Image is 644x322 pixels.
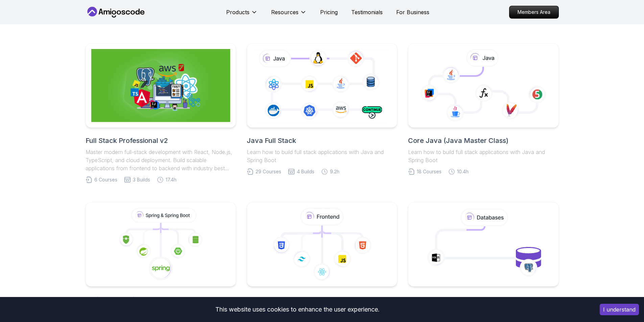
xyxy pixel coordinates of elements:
h2: Spring and Spring Boot [86,295,236,304]
h2: Databases [408,295,558,304]
p: Learn how to build full stack applications with Java and Spring Boot [247,148,397,164]
p: Members Area [509,6,558,18]
button: Accept cookies [600,304,639,315]
button: Resources [271,8,307,22]
div: This website uses cookies to enhance the user experience. [5,302,590,317]
span: 9.2h [330,168,339,175]
a: Members Area [509,6,559,19]
h2: Frontend Developer [247,295,397,304]
a: Java Full StackLearn how to build full stack applications with Java and Spring Boot29 Courses4 Bu... [247,43,397,175]
img: Full Stack Professional v2 [91,49,230,122]
p: Learn how to build full stack applications with Java and Spring Boot [408,148,558,164]
span: 3 Builds [133,176,150,183]
span: 29 Courses [256,168,281,175]
a: Testimonials [351,8,383,16]
a: Pricing [320,8,338,16]
span: 4 Builds [297,168,314,175]
p: Resources [271,8,299,16]
h2: Core Java (Java Master Class) [408,136,558,145]
span: 10.4h [457,168,469,175]
p: Master modern full-stack development with React, Node.js, TypeScript, and cloud deployment. Build... [86,148,236,172]
a: For Business [396,8,429,16]
button: Products [226,8,258,22]
p: Products [226,8,249,16]
span: 18 Courses [417,168,442,175]
span: 6 Courses [94,176,117,183]
a: Full Stack Professional v2Full Stack Professional v2Master modern full-stack development with Rea... [86,43,236,183]
a: Core Java (Java Master Class)Learn how to build full stack applications with Java and Spring Boot... [408,43,558,175]
span: 17.4h [166,176,176,183]
h2: Full Stack Professional v2 [86,136,236,145]
h2: Java Full Stack [247,136,397,145]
